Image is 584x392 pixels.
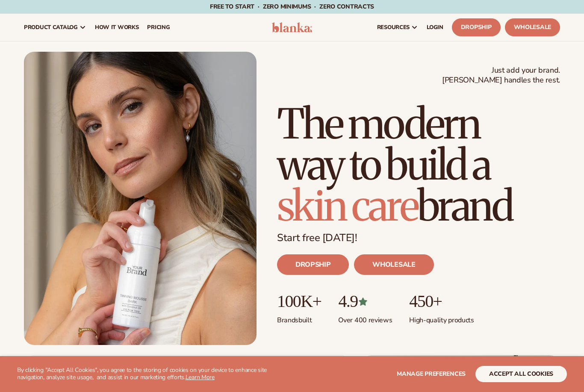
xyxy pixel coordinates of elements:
p: 450+ [409,292,474,311]
p: 4.9 [338,292,392,311]
a: resources [373,14,422,41]
a: WHOLESALE [354,254,434,275]
span: skin care [277,180,417,232]
a: product catalog [20,14,91,41]
a: LOGIN [422,14,448,41]
span: pricing [147,24,170,31]
button: accept all cookies [475,366,567,382]
span: LOGIN [427,24,443,31]
button: Manage preferences [397,366,466,382]
span: Manage preferences [397,370,466,378]
p: High-quality products [409,311,474,325]
span: resources [377,24,410,31]
img: Blanka hero private label beauty Female holding tanning mousse [24,52,257,345]
a: pricing [143,14,174,41]
a: Wholesale [505,18,560,36]
a: How It Works [91,14,143,41]
span: Just add your brand. [PERSON_NAME] handles the rest. [442,65,560,85]
p: Brands built [277,311,321,325]
a: DROPSHIP [277,254,349,275]
img: logo [272,22,312,32]
a: Learn More [186,373,215,381]
span: How It Works [95,24,139,31]
p: 100K+ [277,292,321,311]
span: product catalog [24,24,78,31]
p: By clicking "Accept All Cookies", you agree to the storing of cookies on your device to enhance s... [17,367,292,381]
p: Over 400 reviews [338,311,392,325]
h1: The modern way to build a brand [277,103,560,227]
a: Dropship [452,18,501,36]
p: Start free [DATE]! [277,232,560,244]
span: Free to start · ZERO minimums · ZERO contracts [210,3,374,11]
